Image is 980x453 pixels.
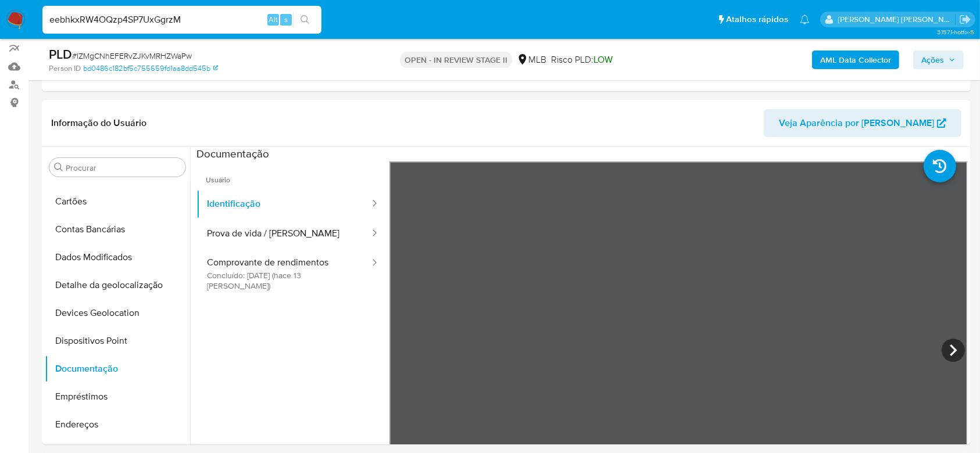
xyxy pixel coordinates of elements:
span: Veja Aparência por [PERSON_NAME] [779,109,934,137]
button: search-icon [293,12,317,28]
a: bd0486c182bf5c755659fd1aa8dd545b [83,63,218,74]
span: 3.157.1-hotfix-5 [937,27,974,37]
button: Procurar [54,163,63,172]
p: andrea.asantos@mercadopago.com.br [838,14,956,25]
h1: Informação do Usuário [51,117,146,129]
span: # lZMgCNhEFERvZJKvMRHZWaPw [72,50,192,62]
button: AML Data Collector [812,51,899,69]
button: Devices Geolocation [45,299,190,327]
span: Atalhos rápidos [726,13,788,26]
span: Ações [921,51,944,69]
input: Procurar [66,163,181,173]
span: LOW [593,53,613,66]
button: Detalhe da geolocalização [45,271,190,299]
b: Person ID [49,63,81,74]
button: Dados Modificados [45,243,190,271]
button: Endereços [45,411,190,438]
div: MLB [517,53,546,66]
span: Alt [269,14,278,25]
button: Veja Aparência por [PERSON_NAME] [764,109,961,137]
b: PLD [49,45,72,63]
span: Risco PLD: [551,53,613,66]
b: AML Data Collector [820,51,891,69]
a: Sair [959,13,971,26]
p: OPEN - IN REVIEW STAGE II [400,52,512,68]
span: s [284,14,288,25]
button: Empréstimos [45,383,190,411]
button: Documentação [45,355,190,383]
input: Pesquise usuários ou casos... [42,12,321,27]
button: Contas Bancárias [45,215,190,243]
button: Dispositivos Point [45,327,190,355]
a: Notificações [800,15,810,24]
button: Cartões [45,188,190,215]
button: Ações [913,51,964,69]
